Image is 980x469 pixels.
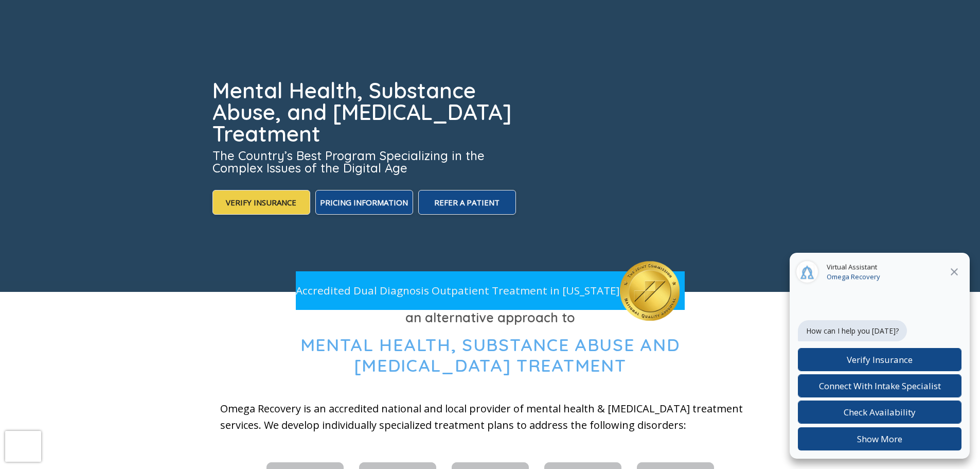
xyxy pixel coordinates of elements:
[220,307,760,328] h3: an alternative approach to
[220,401,760,433] p: Omega Recovery is an accredited national and local provider of mental health & [MEDICAL_DATA] tre...
[212,80,518,145] h1: Mental Health, Substance Abuse, and [MEDICAL_DATA] Treatment
[296,282,620,299] p: Accredited Dual Diagnosis Outpatient Treatment in [US_STATE]
[212,149,518,174] h3: The Country’s Best Program Specializing in the Complex Issues of the Digital Age
[300,334,680,377] span: Mental Health, Substance Abuse and [MEDICAL_DATA] Treatment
